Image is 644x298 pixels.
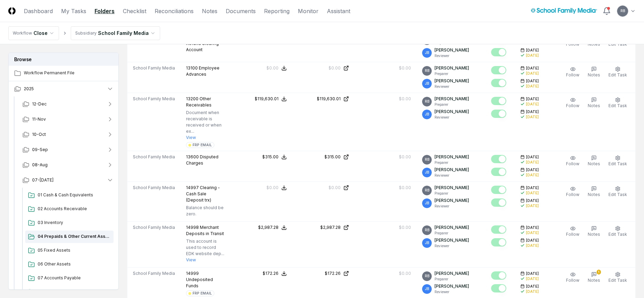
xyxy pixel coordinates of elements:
[186,277,213,288] span: Undeposited Funds
[588,278,600,283] span: Notes
[399,185,411,191] div: $0.00
[491,186,506,194] button: Mark complete
[491,97,506,105] button: Mark complete
[133,96,175,102] span: School Family Media
[186,154,218,166] span: Disputed Charges
[435,154,469,160] p: [PERSON_NAME]
[38,289,111,295] span: 08 Credit Cards
[526,225,539,230] span: [DATE]
[266,65,287,71] button: $0.00
[491,79,506,87] button: Mark complete
[435,53,469,58] p: Reviewer
[565,96,581,110] button: Follow
[608,103,627,108] span: Edit Task
[526,190,539,196] div: [DATE]
[435,167,469,173] p: [PERSON_NAME]
[263,270,287,277] button: $172.26
[38,192,111,198] span: 01 Cash & Cash Equivalents
[425,99,429,104] span: RB
[262,154,287,160] button: $315.00
[588,103,600,108] span: Notes
[13,30,32,36] div: Workflow
[425,240,429,245] span: JB
[526,243,539,248] div: [DATE]
[24,7,53,15] a: Dashboard
[608,192,627,197] span: Edit Task
[491,198,506,207] button: Mark complete
[526,84,539,89] div: [DATE]
[526,167,539,173] span: [DATE]
[566,103,579,108] span: Follow
[435,270,469,277] p: [PERSON_NAME]
[588,232,600,237] span: Notes
[298,154,349,160] a: $315.00
[425,273,429,279] span: RB
[95,7,115,15] a: Folders
[435,160,469,165] p: Preparer
[425,68,429,73] span: RB
[298,96,349,102] a: $119,630.01
[329,185,341,191] div: $0.00
[526,109,539,114] span: [DATE]
[607,224,628,239] button: Edit Task
[193,142,212,148] div: FRP EMAIL
[526,96,539,102] span: [DATE]
[565,224,581,239] button: Follow
[491,284,506,292] button: Mark complete
[608,72,627,77] span: Edit Task
[324,154,341,160] div: $315.00
[25,203,114,215] a: 02 Accounts Receivable
[186,205,225,217] p: Balance should be zero.
[526,160,539,165] div: [DATE]
[435,277,469,282] p: Preparer
[9,81,119,96] button: 2025
[298,185,349,191] a: $0.00
[435,109,469,115] p: [PERSON_NAME]
[38,261,111,267] span: 06 Other Assets
[123,7,146,15] a: Checklist
[435,47,469,53] p: [PERSON_NAME]
[526,78,539,84] span: [DATE]
[526,230,539,235] div: [DATE]
[38,220,111,226] span: 03 Inventory
[17,157,119,173] button: 08-Aug
[186,134,196,141] button: View
[435,84,469,89] p: Reviewer
[133,65,175,71] span: School Family Media
[425,81,429,86] span: JB
[565,154,581,168] button: Follow
[226,7,256,15] a: Documents
[526,53,539,58] div: [DATE]
[435,102,469,107] p: Preparer
[186,185,220,203] span: Clearing - Cash Sale (Deposit trx)
[24,70,114,76] span: Workflow Permanent File
[435,78,469,84] p: [PERSON_NAME]
[435,231,469,236] p: Preparer
[24,86,34,92] span: 2025
[186,225,199,230] span: 14998
[133,224,175,231] span: School Family Media
[425,170,429,175] span: JB
[25,231,114,243] a: 04 Prepaids & Other Current Assets
[133,185,175,191] span: School Family Media
[526,66,539,71] span: [DATE]
[32,116,46,122] span: 11-Nov
[255,96,279,102] div: $119,630.01
[32,147,48,153] span: 09-Sep
[588,72,600,77] span: Notes
[425,286,429,291] span: JB
[526,238,539,243] span: [DATE]
[399,65,411,71] div: $0.00
[186,110,225,134] p: Document when receivable is received or when ex...
[608,161,627,166] span: Edit Task
[320,224,341,231] div: $2,987.28
[38,275,111,281] span: 07 Accounts Payable
[258,224,287,231] button: $2,987.28
[298,65,349,71] a: $0.00
[491,168,506,176] button: Mark complete
[607,185,628,199] button: Edit Task
[435,197,469,204] p: [PERSON_NAME]
[526,48,539,53] span: [DATE]
[608,232,627,237] span: Edit Task
[435,289,469,295] p: Reviewer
